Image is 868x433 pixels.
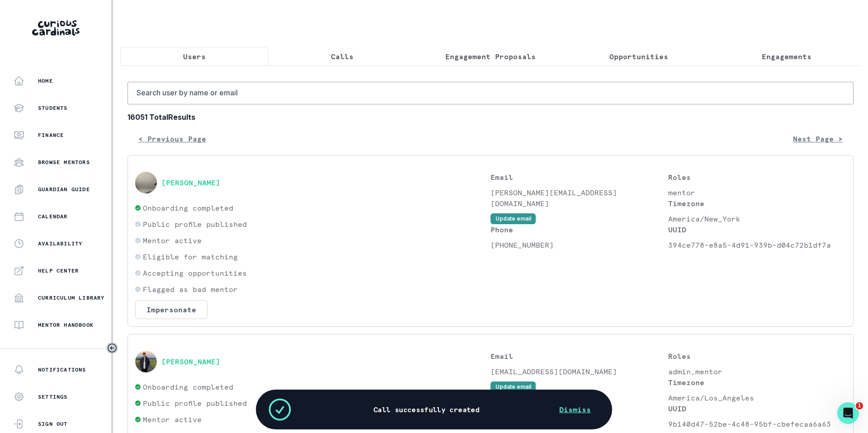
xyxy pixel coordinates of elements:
[668,198,846,209] p: Timezone
[38,420,68,428] p: Sign Out
[38,321,94,329] p: Mentor Handbook
[38,213,68,220] p: Calendar
[143,414,202,425] p: Mentor active
[668,172,846,183] p: Roles
[143,219,247,230] p: Public profile published
[856,402,863,409] span: 1
[491,351,668,362] p: Email
[668,187,846,198] p: mentor
[127,130,217,148] button: < Previous Page
[143,381,233,392] p: Onboarding completed
[127,112,854,122] b: 16051 Total Results
[491,224,668,235] p: Phone
[38,132,64,139] p: Finance
[183,51,206,62] p: Users
[668,351,846,362] p: Roles
[38,77,53,85] p: Home
[782,130,854,148] button: Next Page >
[491,366,668,377] p: [EMAIL_ADDRESS][DOMAIN_NAME]
[143,235,202,246] p: Mentor active
[161,178,220,187] button: [PERSON_NAME]
[161,357,220,366] button: [PERSON_NAME]
[38,186,90,193] p: Guardian Guide
[668,224,846,235] p: UUID
[668,366,846,377] p: admin,mentor
[668,392,846,403] p: America/Los_Angeles
[38,294,105,301] p: Curriculum Library
[143,284,238,295] p: Flagged as bad mentor
[331,51,354,62] p: Calls
[143,398,247,409] p: Public profile published
[668,403,846,414] p: UUID
[548,400,602,419] button: Dismiss
[668,240,846,250] p: 394ce778-e8a5-4d91-939b-d04c72b1df7a
[491,381,536,392] button: Update email
[609,51,668,62] p: Opportunities
[668,213,846,224] p: America/New_York
[762,51,811,62] p: Engagements
[38,366,86,373] p: Notifications
[135,300,208,319] button: Impersonate
[491,172,668,183] p: Email
[143,202,233,213] p: Onboarding completed
[143,268,247,278] p: Accepting opportunities
[106,342,118,354] button: Toggle sidebar
[38,393,68,400] p: Settings
[32,20,80,36] img: Curious Cardinals Logo
[491,213,536,224] button: Update email
[837,402,859,424] iframe: Intercom live chat
[38,267,79,274] p: Help Center
[38,159,90,166] p: Browse Mentors
[668,419,846,429] p: 9b140d47-52be-4c48-95bf-cbefecaa6a63
[491,187,668,209] p: [PERSON_NAME][EMAIL_ADDRESS][DOMAIN_NAME]
[373,405,479,414] p: Call successfully created
[491,240,668,250] p: [PHONE_NUMBER]
[38,240,82,247] p: Availability
[445,51,536,62] p: Engagement Proposals
[143,251,238,262] p: Eligible for matching
[38,104,68,112] p: Students
[668,377,846,388] p: Timezone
